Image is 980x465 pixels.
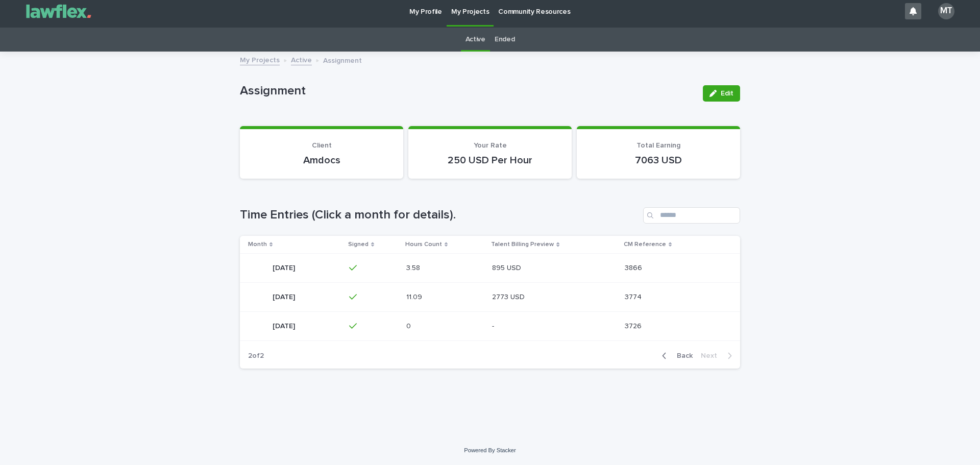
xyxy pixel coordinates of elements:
[405,239,442,250] p: Hours Count
[323,54,362,65] p: Assignment
[240,84,695,99] p: Assignment
[697,351,740,360] button: Next
[240,344,272,369] p: 2 of 2
[495,28,514,52] a: Ended
[636,142,680,149] span: Total Earning
[491,239,554,250] p: Talent Billing Preview
[643,207,740,224] input: Search
[252,154,391,166] p: Amdocs
[625,291,644,302] p: 3774
[406,291,424,302] p: 11.09
[240,253,740,282] tr: [DATE][DATE] 3.583.58 895 USD895 USD 38663866
[240,54,280,65] a: My Projects
[938,3,954,19] div: MT
[589,154,728,166] p: 7063 USD
[348,239,369,250] p: Signed
[625,262,644,273] p: 3866
[421,154,559,166] p: 250 USD Per Hour
[240,208,639,223] h1: Time Entries (Click a month for details).
[312,142,332,149] span: Client
[291,54,312,65] a: Active
[492,262,523,273] p: 895 USD
[654,351,697,360] button: Back
[721,90,733,97] span: Edit
[492,291,527,302] p: 2773 USD
[465,28,485,52] a: Active
[406,262,422,273] p: 3.58
[492,320,496,331] p: -
[273,262,297,273] p: [DATE]
[625,320,644,331] p: 3726
[703,85,740,102] button: Edit
[464,447,516,453] a: Powered By Stacker
[474,142,507,149] span: Your Rate
[240,311,740,340] tr: [DATE][DATE] 00 -- 37263726
[273,320,297,331] p: [DATE]
[624,239,666,250] p: CM Reference
[701,352,723,359] span: Next
[248,239,267,250] p: Month
[273,291,297,302] p: [DATE]
[20,1,97,21] img: Gnvw4qrBSHOAfo8VMhG6
[406,320,413,331] p: 0
[671,352,693,359] span: Back
[240,282,740,311] tr: [DATE][DATE] 11.0911.09 2773 USD2773 USD 37743774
